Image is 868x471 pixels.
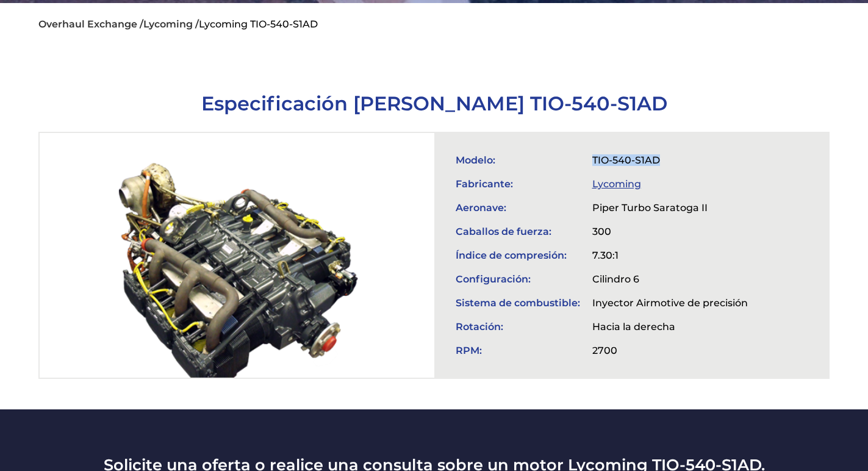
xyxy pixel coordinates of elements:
[38,92,830,115] h1: Especificación [PERSON_NAME] TIO-540-S1AD
[586,243,754,267] td: 7.30:1
[450,172,586,196] td: Fabricante:
[586,267,754,291] td: Cilindro 6
[586,220,754,243] td: 300
[450,291,586,315] td: Sistema de combustible:
[586,339,754,362] td: 2700
[450,196,586,220] td: Aeronave:
[586,291,754,315] td: Inyector Airmotive de precisión
[586,148,754,172] td: TIO-540-S1AD
[586,196,754,220] td: Piper Turbo Saratoga II
[143,18,199,30] a: Lycoming /
[450,148,586,172] td: Modelo:
[199,18,318,30] li: Lycoming TIO-540-S1AD
[592,178,641,190] a: Lycoming
[450,220,586,243] td: Caballos de fuerza:
[450,243,586,267] td: Índice de compresión:
[450,315,586,339] td: Rotación:
[450,267,586,291] td: Configuración:
[450,339,586,362] td: RPM:
[38,18,143,30] a: Overhaul Exchange /
[586,315,754,339] td: Hacia la derecha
